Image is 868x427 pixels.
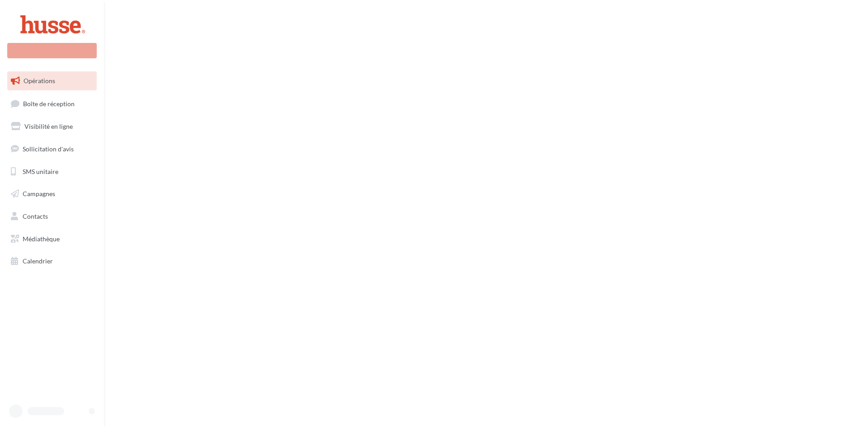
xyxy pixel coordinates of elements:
a: Calendrier [5,252,99,271]
a: SMS unitaire [5,162,99,181]
a: Médiathèque [5,230,99,249]
span: Sollicitation d'avis [23,145,74,153]
a: Campagnes [5,184,99,203]
span: Calendrier [23,257,53,265]
div: Nouvelle campagne [7,43,97,58]
a: Boîte de réception [5,94,99,113]
span: Médiathèque [23,235,60,243]
a: Contacts [5,207,99,226]
a: Sollicitation d'avis [5,140,99,159]
span: SMS unitaire [23,167,58,175]
span: Visibilité en ligne [24,122,73,130]
span: Contacts [23,212,48,220]
span: Boîte de réception [23,99,75,107]
a: Visibilité en ligne [5,117,99,136]
a: Opérations [5,71,99,90]
span: Opérations [24,77,55,84]
span: Campagnes [23,190,55,197]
